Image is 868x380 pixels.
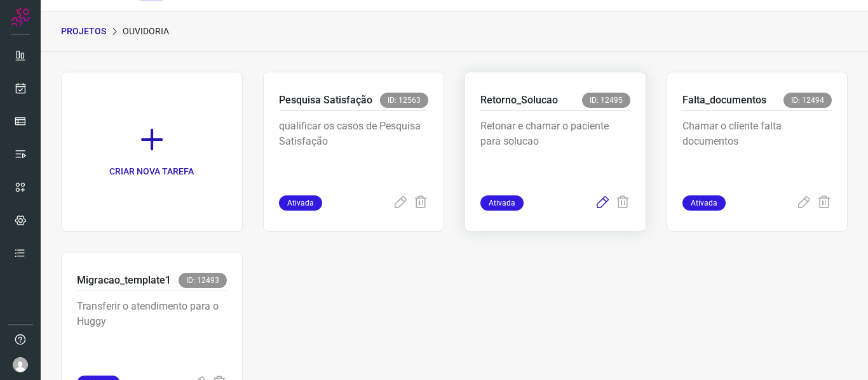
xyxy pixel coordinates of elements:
a: CRIAR NOVA TAREFA [61,72,243,232]
p: PROJETOS [61,25,106,38]
span: ID: 12563 [380,93,428,108]
span: Ativada [682,195,726,211]
p: Falta_documentos [682,93,766,108]
span: ID: 12493 [179,273,227,288]
p: CRIAR NOVA TAREFA [109,165,194,178]
p: Chamar o cliente falta documentos [682,119,832,182]
p: qualificar os casos de Pesquisa Satisfação [279,119,429,182]
span: Ativada [480,195,524,211]
span: ID: 12495 [582,93,630,108]
img: Logo [11,8,30,27]
p: Retonar e chamar o paciente para solucao [480,119,630,182]
p: Retorno_Solucao [480,93,558,108]
p: Pesquisa Satisfação [279,93,372,108]
p: Transferir o atendimento para o Huggy [77,299,227,362]
img: avatar-user-boy.jpg [13,357,28,372]
p: Ouvidoria [123,25,169,38]
span: Ativada [279,195,322,211]
p: Migracao_template1 [77,273,171,288]
span: ID: 12494 [783,93,832,108]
